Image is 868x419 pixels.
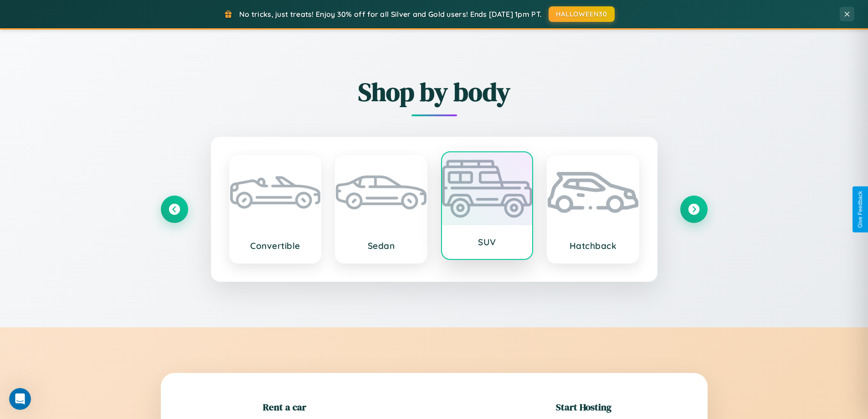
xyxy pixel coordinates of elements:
[549,6,615,22] button: HALLOWEEN30
[239,240,312,251] h3: Convertible
[239,10,542,19] span: No tricks, just treats! Enjoy 30% off for all Silver and Gold users! Ends [DATE] 1pm PT.
[557,240,629,251] h3: Hatchback
[345,240,417,251] h3: Sedan
[451,237,524,248] h3: SUV
[9,388,31,410] iframe: Intercom live chat
[161,74,708,109] h2: Shop by body
[857,191,863,228] div: Give Feedback
[556,400,611,414] h2: Start Hosting
[263,400,306,414] h2: Rent a car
